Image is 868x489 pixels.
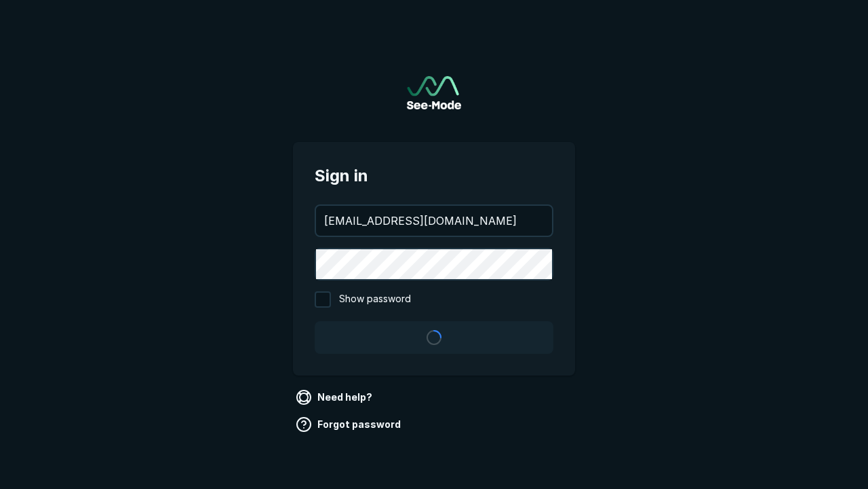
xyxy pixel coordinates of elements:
a: Forgot password [293,414,406,435]
span: Show password [339,291,411,308]
img: See-Mode Logo [407,76,461,109]
a: Go to sign in [407,76,461,109]
span: Sign in [315,164,553,188]
input: your@email.com [316,206,552,236]
a: Need help? [293,386,378,408]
